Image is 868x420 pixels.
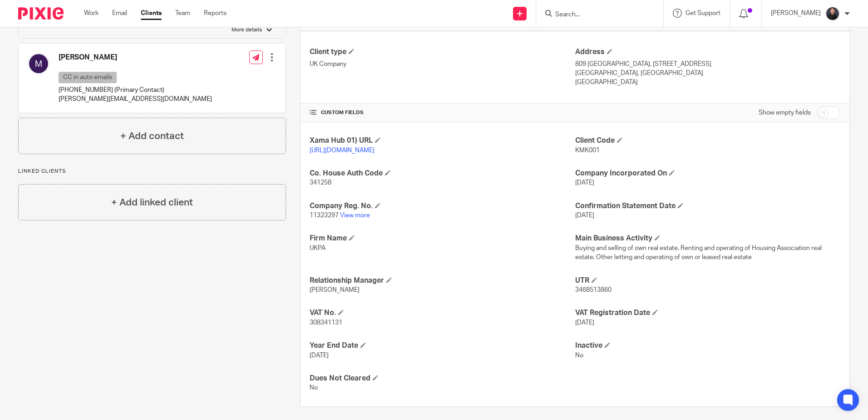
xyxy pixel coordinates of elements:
p: UK Company [310,60,575,69]
h4: + Add contact [120,129,184,143]
h4: Dues Not Cleared [310,374,575,383]
a: Email [112,9,127,18]
span: [DATE] [575,212,594,219]
h4: Address [575,47,840,57]
h4: CUSTOM FIELDS [310,109,575,116]
img: svg%3E [28,53,49,75]
p: [GEOGRAPHIC_DATA] [575,78,840,87]
p: [PERSON_NAME][EMAIL_ADDRESS][DOMAIN_NAME] [59,95,212,104]
input: Search [554,11,636,19]
h4: Relationship Manager [310,276,575,285]
h4: Firm Name [310,234,575,243]
h4: Company Incorporated On [575,169,840,178]
span: [DATE] [575,320,594,326]
a: Clients [141,9,162,18]
a: Work [84,9,99,18]
span: Buying and selling of own real estate, Renting and operating of Housing Association real estate, ... [575,245,822,260]
h4: VAT Registration Date [575,308,840,318]
p: Linked clients [18,168,286,175]
span: 11323297 [310,212,339,219]
a: View more [340,212,370,219]
img: My%20Photo.jpg [825,6,840,21]
p: [GEOGRAPHIC_DATA], [GEOGRAPHIC_DATA] [575,69,840,78]
span: No [310,385,318,391]
span: [PERSON_NAME] [310,287,360,293]
p: [PERSON_NAME] [771,9,821,18]
span: 3468513860 [575,287,612,293]
h4: + Add linked client [111,195,193,210]
p: [PHONE_NUMBER] (Primary Contact) [59,85,212,95]
p: More details [232,26,262,34]
span: No [575,352,583,359]
a: [URL][DOMAIN_NAME] [310,147,375,154]
h4: Co. House Auth Code [310,169,575,178]
span: [DATE] [310,352,329,359]
h4: Main Business Activity [575,234,840,243]
label: Show empty fields [759,108,811,117]
h4: VAT No. [310,308,575,318]
h4: Inactive [575,341,840,350]
span: Get Support [686,10,720,16]
span: 308341131 [310,320,342,326]
span: UKPA [310,245,325,251]
a: Team [175,9,190,18]
h4: Year End Date [310,341,575,350]
h4: Company Reg. No. [310,201,575,211]
p: 809 [GEOGRAPHIC_DATA], [STREET_ADDRESS] [575,60,840,69]
h4: Confirmation Statement Date [575,201,840,211]
h4: Xama Hub 01) URL [310,136,575,145]
img: Pixie [18,7,64,20]
h4: Client type [310,47,575,57]
span: KMK001 [575,147,600,154]
a: Reports [204,9,227,18]
p: CC in auto emails [59,72,117,83]
h4: [PERSON_NAME] [59,53,212,62]
h4: Client Code [575,136,840,145]
span: [DATE] [575,180,594,186]
h4: UTR [575,276,840,285]
span: 341258 [310,180,331,186]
